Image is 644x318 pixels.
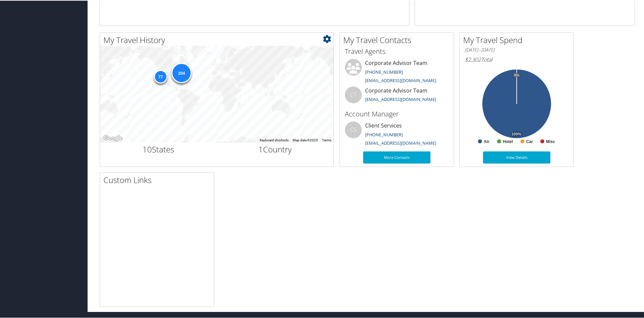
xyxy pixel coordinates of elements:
[526,139,533,143] text: Car
[142,143,152,154] span: 10
[484,139,489,143] text: Air
[345,121,362,138] div: CS
[546,139,555,143] text: Misc
[342,86,452,108] li: Corporate Advisor Team
[171,62,192,82] div: 204
[260,137,289,142] button: Keyboard shortcuts
[483,151,550,163] a: View Details
[463,34,574,45] h2: My Travel Spend
[343,34,454,45] h2: My Travel Contacts
[465,46,569,52] h6: [DATE] - [DATE]
[102,133,124,142] img: Google
[365,77,436,83] a: [EMAIL_ADDRESS][DOMAIN_NAME]
[345,46,449,56] h3: Travel Agents
[258,143,263,154] span: 1
[465,55,569,63] h6: Total
[322,138,331,141] a: Terms (opens in new tab)
[102,133,124,142] a: Open this area in Google Maps (opens a new window)
[363,151,430,163] a: More Contacts
[342,121,452,148] li: Client Services
[154,69,167,83] div: 77
[222,143,329,154] h2: Country
[365,139,436,145] a: [EMAIL_ADDRESS][DOMAIN_NAME]
[514,73,519,77] tspan: 0%
[103,174,214,185] h2: Custom Links
[293,138,318,141] span: Map data ©2025
[345,86,362,103] div: CT
[512,132,521,136] tspan: 100%
[365,68,403,74] a: [PHONE_NUMBER]
[345,109,449,118] h3: Account Manager
[103,34,333,45] h2: My Travel History
[342,58,452,86] li: Corporate Advisor Team
[105,143,212,154] h2: States
[503,139,513,143] text: Hotel
[365,131,403,137] a: [PHONE_NUMBER]
[465,55,481,63] span: $2,302
[365,96,436,102] a: [EMAIL_ADDRESS][DOMAIN_NAME]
